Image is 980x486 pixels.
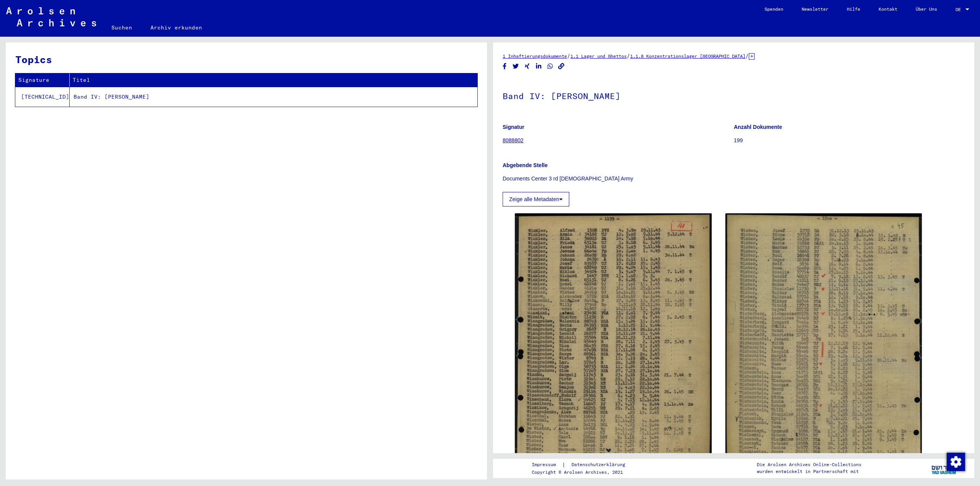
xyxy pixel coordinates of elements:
p: Die Arolsen Archives Online-Collections [757,461,861,468]
button: Copy link [557,62,565,71]
a: Impressum [532,461,562,469]
span: DE [955,7,964,12]
button: Share on Facebook [501,62,509,71]
h3: Topics [15,52,477,67]
a: Archiv erkunden [141,18,211,37]
td: [TECHNICAL_ID] [15,87,70,107]
h1: Band IV: [PERSON_NAME] [503,78,965,112]
a: 1 Inhaftierungsdokumente [503,53,567,59]
span: / [567,52,570,59]
span: / [627,52,630,59]
a: Datenschutzerklärung [565,461,634,469]
span: / [745,52,749,59]
a: Suchen [102,18,141,37]
th: Titel [70,73,477,87]
div: | [532,461,634,469]
a: 1.1 Lager und Ghettos [570,53,627,59]
b: Anzahl Dokumente [734,124,782,130]
p: 199 [734,137,965,145]
a: 1.1.8 Konzentrationslager [GEOGRAPHIC_DATA] [630,53,745,59]
img: Zustimmung ändern [947,453,965,471]
button: Share on LinkedIn [535,62,543,71]
p: Documents Center 3 rd [DEMOGRAPHIC_DATA] Army [503,175,965,183]
b: Abgebende Stelle [503,162,547,168]
b: Signatur [503,124,524,130]
p: wurden entwickelt in Partnerschaft mit [757,468,861,475]
button: Share on Twitter [512,62,520,71]
th: Signature [15,73,70,87]
a: 8088802 [503,137,524,143]
p: Copyright © Arolsen Archives, 2021 [532,469,634,476]
button: Zeige alle Metadaten [503,192,569,206]
button: Share on WhatsApp [546,62,554,71]
img: yv_logo.png [930,458,959,478]
td: Band IV: [PERSON_NAME] [70,87,477,107]
button: Share on Xing [523,62,531,71]
img: Arolsen_neg.svg [6,7,96,26]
